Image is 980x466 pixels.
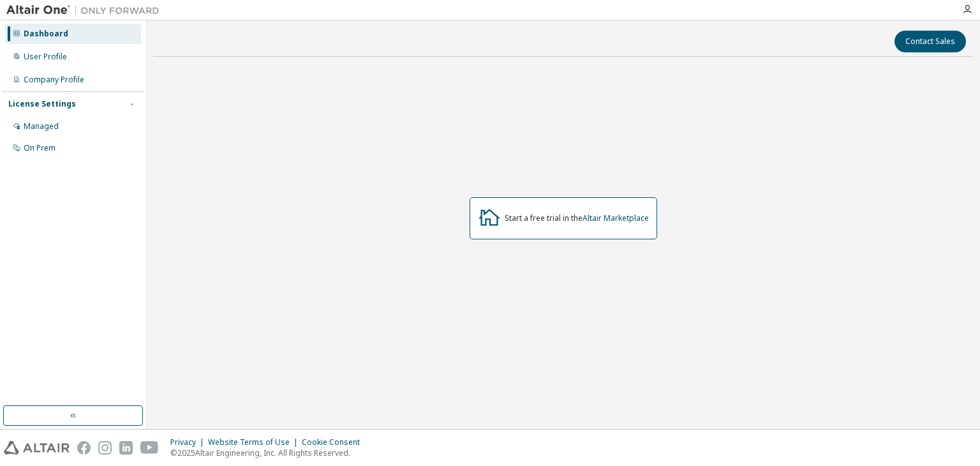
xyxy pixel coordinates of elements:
[170,437,208,447] div: Privacy
[505,213,649,223] div: Start a free trial in the
[6,4,166,17] img: Altair One
[24,75,84,85] div: Company Profile
[8,99,76,109] div: License Settings
[77,441,91,455] img: facebook.svg
[4,441,70,455] img: altair_logo.svg
[140,441,159,455] img: youtube.svg
[302,437,367,447] div: Cookie Consent
[24,143,56,153] div: On Prem
[119,441,133,455] img: linkedin.svg
[24,121,59,132] div: Managed
[583,213,649,223] a: Altair Marketplace
[24,29,68,39] div: Dashboard
[895,31,966,52] button: Contact Sales
[208,437,302,447] div: Website Terms of Use
[24,52,67,62] div: User Profile
[98,441,112,455] img: instagram.svg
[170,447,367,458] p: © 2025 Altair Engineering, Inc. All Rights Reserved.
